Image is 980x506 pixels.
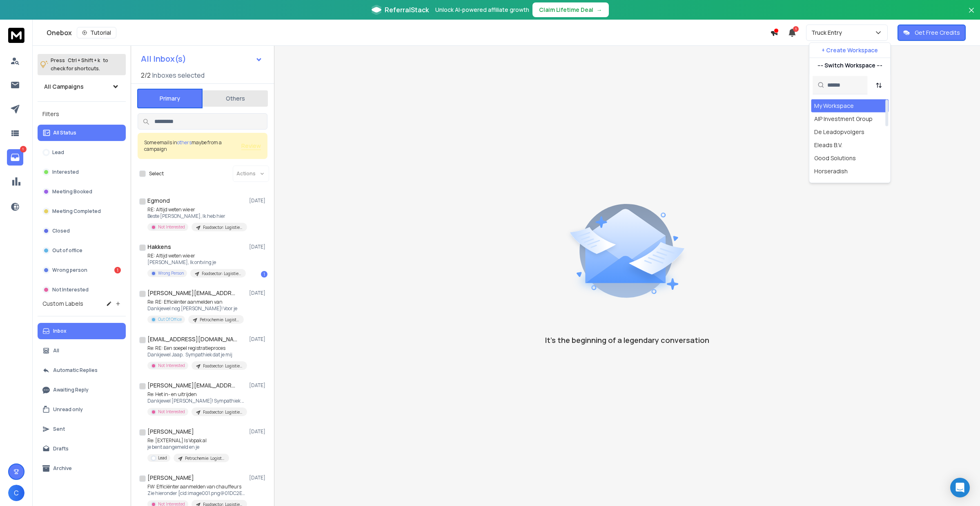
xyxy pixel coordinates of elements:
[203,224,242,231] p: Foodsector: Logistiek/Warehousing/SupplyChain/Operations
[203,409,242,415] p: Foodsector: Logistiek/Warehousing/SupplyChain/Operations
[147,474,194,482] h1: [PERSON_NAME]
[38,262,126,278] button: Wrong person1
[545,334,709,346] p: It’s the beginning of a legendary conversation
[53,328,67,334] p: Inbox
[147,305,244,312] p: Dankjewel nog [PERSON_NAME]! Voor je
[53,367,98,374] p: Automatic Replies
[532,2,609,17] button: Claim Lifetime Deal→
[261,271,267,278] div: 1
[147,352,245,358] p: Dankjewel Jaap. Sympathiek dat je mij
[158,409,185,415] p: Not Interested
[915,29,960,37] p: Get Free Credits
[20,146,27,152] p: 1
[38,382,126,398] button: Awaiting Reply
[38,108,126,120] h3: Filters
[137,89,203,108] button: Primary
[52,208,101,215] p: Meeting Completed
[38,78,126,95] button: All Campaigns
[814,115,873,123] div: AIP Investment Group
[38,184,126,200] button: Meeting Booked
[52,188,92,195] p: Meeting Booked
[51,56,108,73] p: Press to check for shortcuts.
[38,164,126,180] button: Interested
[144,139,241,152] div: Some emails in maybe from a campaign
[202,271,241,277] p: Foodsector: Logistiek/Warehousing/SupplyChain/Operations
[147,299,244,305] p: Re: RE: Efficiënter aanmelden van
[52,228,70,234] p: Closed
[249,336,267,343] p: [DATE]
[814,180,871,188] div: KEY Improvement B.V.
[158,316,182,322] p: Out Of Office
[249,475,267,481] p: [DATE]
[44,83,84,91] h1: All Campaigns
[435,6,529,14] p: Unlock AI-powered affiliate growth
[38,125,126,141] button: All Status
[38,343,126,359] button: All
[898,25,966,41] button: Get Free Credits
[158,363,185,369] p: Not Interested
[249,428,267,435] p: [DATE]
[38,460,126,477] button: Archive
[38,441,126,457] button: Drafts
[38,242,126,259] button: Out of office
[814,141,842,149] div: Eleads B.V.
[53,347,59,354] p: All
[249,382,267,389] p: [DATE]
[147,335,237,343] h1: [EMAIL_ADDRESS][DOMAIN_NAME]
[809,43,890,58] button: + Create Workspace
[152,70,205,80] h3: Inboxes selected
[38,401,126,418] button: Unread only
[814,167,848,175] div: Horseradish
[38,421,126,437] button: Sent
[53,426,65,432] p: Sent
[38,144,126,161] button: Lead
[7,149,23,166] a: 1
[147,437,229,444] p: Re: [EXTERNAL] Is Vopak al
[147,243,171,251] h1: Hakkens
[147,444,229,450] p: je bent aangemeld en je
[147,428,194,436] h1: [PERSON_NAME]
[141,55,186,63] h1: All Inbox(s)
[8,485,24,501] button: C
[249,197,267,204] p: [DATE]
[158,455,167,461] p: Lead
[147,289,237,297] h1: [PERSON_NAME][EMAIL_ADDRESS][DOMAIN_NAME]
[158,224,185,230] p: Not Interested
[793,26,799,32] span: 1
[871,77,887,93] button: Sort by Sort A-Z
[53,387,89,393] p: Awaiting Reply
[53,446,69,452] p: Drafts
[47,27,770,38] div: Onebox
[147,381,237,390] h1: [PERSON_NAME][EMAIL_ADDRESS][DOMAIN_NAME]
[203,90,268,107] button: Others
[147,259,245,266] p: [PERSON_NAME], Ik ontving je
[67,56,101,65] span: Ctrl + Shift + k
[241,142,261,150] button: Review
[52,149,64,156] p: Lead
[38,223,126,239] button: Closed
[52,287,89,293] p: Not Interested
[385,5,429,15] span: ReferralStack
[147,490,245,497] p: Zie hieronder [cid:image001.png@01DC2E1A.BF32B0F0] [cid:image002.png@01DC2E1A.BF32B0F0] [cid:imag...
[53,406,83,413] p: Unread only
[77,27,116,38] button: Tutorial
[249,244,267,250] p: [DATE]
[147,398,245,404] p: Dankjewel [PERSON_NAME]! Sympathiek dat je
[52,247,82,254] p: Out of office
[147,197,170,205] h1: Egmond
[185,455,224,461] p: Petrochemie: Logistiek/Warehousing/SupplyChain/Operations
[147,213,245,219] p: Beste [PERSON_NAME], Ik heb hier
[966,5,977,25] button: Close banner
[158,270,184,276] p: Wrong Person
[114,267,121,273] div: 1
[814,128,864,136] div: De Leadopvolgers
[147,206,245,213] p: RE: Altijd weten wie er
[38,203,126,219] button: Meeting Completed
[141,70,151,80] span: 2 / 2
[203,363,242,369] p: Foodsector: Logistiek/Warehousing/SupplyChain/Operations
[42,300,83,308] h3: Custom Labels
[38,282,126,298] button: Not Interested
[149,170,164,177] label: Select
